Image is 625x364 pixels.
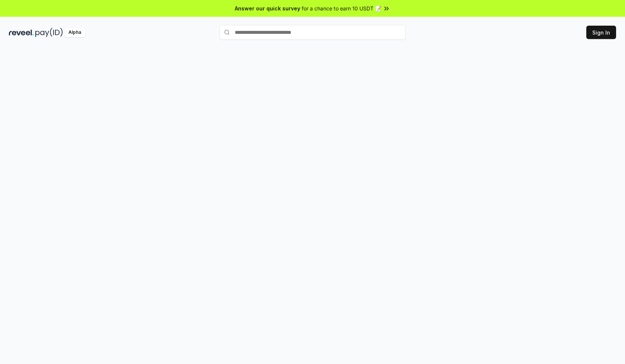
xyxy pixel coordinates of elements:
[586,26,616,39] button: Sign In
[302,4,381,12] span: for a chance to earn 10 USDT 📝
[64,28,85,37] div: Alpha
[235,4,300,12] span: Answer our quick survey
[9,28,34,37] img: reveel_dark
[35,28,63,37] img: pay_id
